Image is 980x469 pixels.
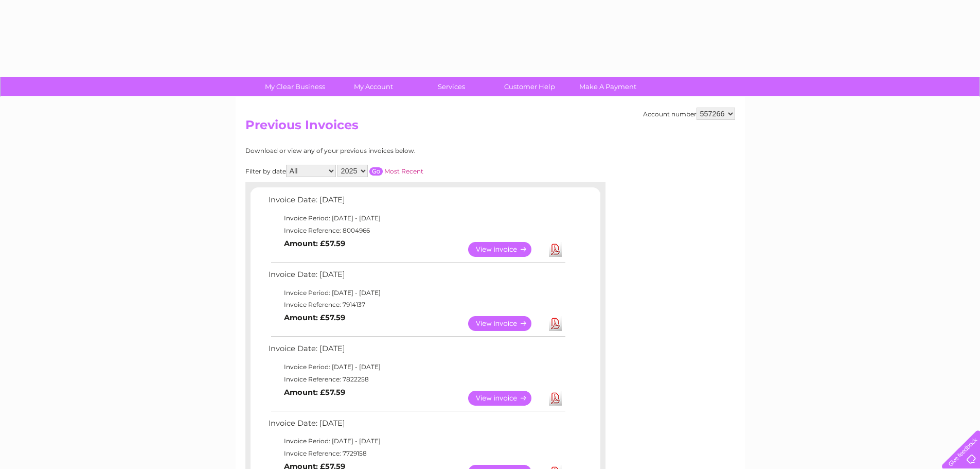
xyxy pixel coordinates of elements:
b: Amount: £57.59 [284,239,345,248]
b: Amount: £57.59 [284,388,345,397]
td: Invoice Date: [DATE] [266,416,567,436]
td: Invoice Date: [DATE] [266,193,567,212]
a: Make A Payment [565,77,650,96]
td: Invoice Period: [DATE] - [DATE] [266,212,567,224]
td: Invoice Reference: 7729158 [266,447,567,460]
td: Invoice Period: [DATE] - [DATE] [266,435,567,447]
td: Invoice Reference: 8004966 [266,224,567,237]
a: Download [549,242,562,257]
a: Download [549,391,562,406]
td: Invoice Reference: 7914137 [266,299,567,311]
a: Most Recent [384,167,423,175]
div: Filter by date [245,165,515,177]
a: Customer Help [487,77,572,96]
a: My Account [331,77,416,96]
h2: Previous Invoices [245,118,735,137]
td: Invoice Date: [DATE] [266,268,567,287]
td: Invoice Reference: 7822258 [266,373,567,386]
td: Invoice Date: [DATE] [266,342,567,361]
a: View [468,391,544,406]
a: View [468,316,544,331]
b: Amount: £57.59 [284,313,345,322]
a: My Clear Business [253,77,337,96]
div: Download or view any of your previous invoices below. [245,147,515,154]
a: Download [549,316,562,331]
td: Invoice Period: [DATE] - [DATE] [266,287,567,299]
div: Account number [643,108,735,120]
a: Services [409,77,494,96]
td: Invoice Period: [DATE] - [DATE] [266,361,567,373]
a: View [468,242,544,257]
